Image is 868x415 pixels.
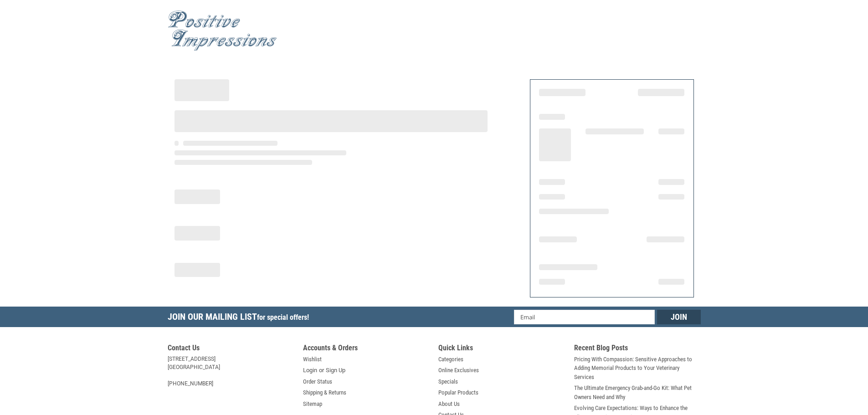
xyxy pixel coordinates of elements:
a: The Ultimate Emergency Grab-and-Go Kit: What Pet Owners Need and Why [574,384,701,401]
img: Positive Impressions [168,10,277,51]
a: Pricing With Compassion: Sensitive Approaches to Adding Memorial Products to Your Veterinary Serv... [574,355,701,382]
a: Login [303,366,317,375]
a: Specials [438,377,458,386]
h5: Recent Blog Posts [574,343,701,355]
input: Email [514,310,655,324]
a: Sign Up [326,366,345,375]
h5: Accounts & Orders [303,343,430,355]
span: for special offers! [257,313,309,322]
a: Categories [438,355,463,364]
a: Sitemap [303,400,322,409]
h5: Join Our Mailing List [168,307,313,330]
a: About Us [438,400,460,409]
h5: Contact Us [168,343,294,355]
a: Online Exclusives [438,366,479,375]
address: [STREET_ADDRESS] [GEOGRAPHIC_DATA] [PHONE_NUMBER] [168,355,294,388]
a: Wishlist [303,355,322,364]
h5: Quick Links [438,343,565,355]
span: or [313,366,329,375]
a: Order Status [303,377,332,386]
a: Shipping & Returns [303,388,346,397]
input: Join [657,310,701,324]
a: Popular Products [438,388,478,397]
